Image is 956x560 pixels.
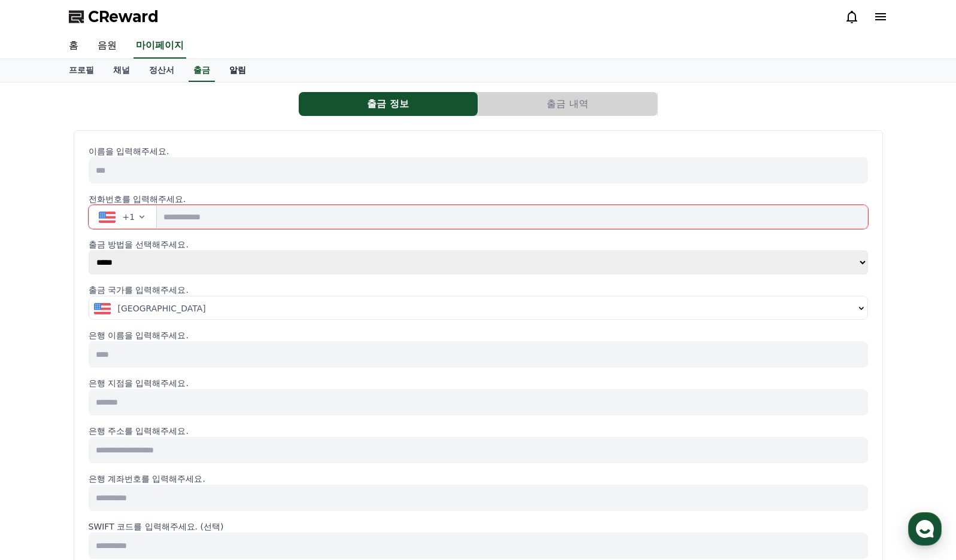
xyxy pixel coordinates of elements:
[89,473,868,485] p: 은행 계좌번호를 입력해주세요.
[478,92,658,116] a: 출금 내역
[89,238,868,250] p: 출금 방법을 선택해주세요.
[4,379,79,409] a: 홈
[88,7,159,26] span: CReward
[38,397,45,406] span: 홈
[118,302,206,314] span: [GEOGRAPHIC_DATA]
[220,59,256,82] a: 알림
[110,397,124,407] span: 대화
[89,284,868,296] p: 출금 국가를 입력해주세요.
[154,379,230,409] a: 설정
[89,145,868,157] p: 이름을 입력해주세요.
[189,59,215,82] a: 출금
[59,59,104,82] a: 프로필
[185,397,199,406] span: 설정
[133,33,186,59] a: 마이페이지
[69,7,159,26] a: CReward
[89,521,868,533] p: SWIFT 코드를 입력해주세요. (선택)
[79,379,154,409] a: 대화
[123,211,135,223] span: +1
[89,193,868,205] p: 전화번호를 입력해주세요.
[89,377,868,389] p: 은행 지점을 입력해주세요.
[89,329,868,341] p: 은행 이름을 입력해주세요.
[104,59,139,82] a: 채널
[139,59,184,82] a: 정산서
[88,33,126,59] a: 음원
[89,425,868,437] p: 은행 주소를 입력해주세요.
[478,92,657,116] button: 출금 내역
[59,33,88,59] a: 홈
[299,92,478,116] button: 출금 정보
